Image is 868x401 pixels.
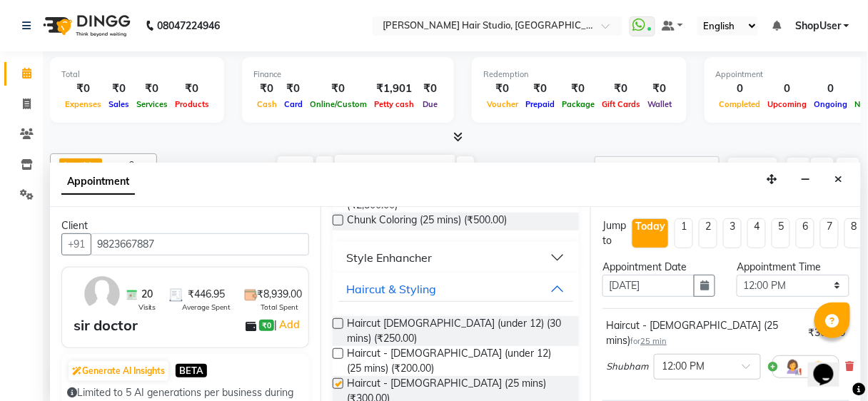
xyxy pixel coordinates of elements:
input: 2025-09-01 [378,157,450,178]
span: Prepaid [522,99,558,109]
img: avatar [81,273,123,315]
span: Sales [105,99,133,109]
div: Redemption [483,68,675,81]
small: for [630,336,667,346]
div: ₹0 [522,81,558,97]
span: Services [133,99,171,109]
div: ₹0 [61,81,105,97]
li: 1 [675,218,693,248]
span: Haircut [DEMOGRAPHIC_DATA] (under 12) (30 mins) (₹250.00) [348,316,568,346]
div: ₹0 [644,81,675,97]
div: ₹0 [598,81,644,97]
div: Haircut - [DEMOGRAPHIC_DATA] (25 mins) [606,318,803,348]
img: Hairdresser.png [784,358,802,375]
button: Generate AI Insights [69,361,168,381]
span: ₹446.95 [188,287,226,302]
span: Due [419,99,441,109]
input: Search by Name/Mobile/Email/Code [91,233,309,255]
span: 20 [141,287,153,302]
li: 4 [747,218,766,248]
span: Expenses [61,99,105,109]
div: 0 [764,81,811,97]
span: Gift Cards [598,99,644,109]
span: Voucher [483,99,522,109]
span: ₹0 [259,320,274,331]
div: ₹0 [558,81,598,97]
div: ₹0 [306,81,370,97]
iframe: chat widget [808,344,854,387]
span: ShopUser [795,19,841,34]
span: ₹8,939.00 [258,287,303,302]
button: ADD NEW [728,158,777,178]
button: +91 [61,233,91,255]
button: Haircut & Styling [338,276,574,302]
div: ₹0 [133,81,171,97]
div: Client [61,218,309,233]
div: Total [61,68,213,81]
span: Package [558,99,598,109]
span: Visits [138,302,156,313]
div: Appointment Time [737,260,849,275]
a: Add [277,316,302,333]
span: Average Spent [183,302,231,313]
div: 0 [716,81,764,97]
div: ₹0 [483,81,522,97]
button: Style Enhancher [338,245,574,270]
span: Wallet [644,99,675,109]
span: Shubham [606,360,648,374]
a: x [91,160,98,171]
span: Appointment [61,169,135,195]
span: Online/Custom [306,99,370,109]
span: Completed [716,99,764,109]
span: Cash [253,99,281,109]
div: ₹0 [418,81,443,97]
div: ₹0 [253,81,281,97]
div: Haircut & Styling [347,280,437,298]
span: Products [171,99,213,109]
div: Appointment Date [602,260,715,275]
div: Jump to [602,218,626,248]
span: Card [281,99,306,109]
div: Today [635,219,665,234]
span: Ongoing [811,99,852,109]
span: BETA [176,364,207,377]
span: Today [278,156,313,178]
div: sir doctor [74,315,138,336]
div: Style Enhancher [347,249,433,266]
div: Finance [253,68,443,81]
img: logo [36,6,134,46]
li: 5 [772,218,790,248]
button: Close [829,168,849,191]
li: 3 [723,218,742,248]
span: +6 [123,159,145,171]
li: 8 [844,218,863,248]
span: 25 min [640,336,667,346]
span: | [274,316,302,333]
div: ₹0 [281,81,306,97]
div: ₹1,901 [370,81,418,97]
div: ₹300.00 [809,325,846,340]
div: ₹0 [105,81,133,97]
li: 7 [820,218,839,248]
input: Search Appointment [595,156,720,178]
span: Petty cash [370,99,418,109]
span: Upcoming [764,99,811,109]
span: Haircut - [DEMOGRAPHIC_DATA] (under 12) (25 mins) (₹200.00) [348,346,568,376]
div: 0 [811,81,852,97]
li: 6 [796,218,814,248]
span: Chunk Coloring (25 mins) (₹500.00) [348,213,508,230]
b: 08047224946 [157,6,220,46]
span: Total Spent [261,302,299,313]
span: Junaid [64,160,91,171]
li: 2 [699,218,717,248]
div: ₹0 [171,81,213,97]
input: yyyy-mm-dd [602,275,695,297]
